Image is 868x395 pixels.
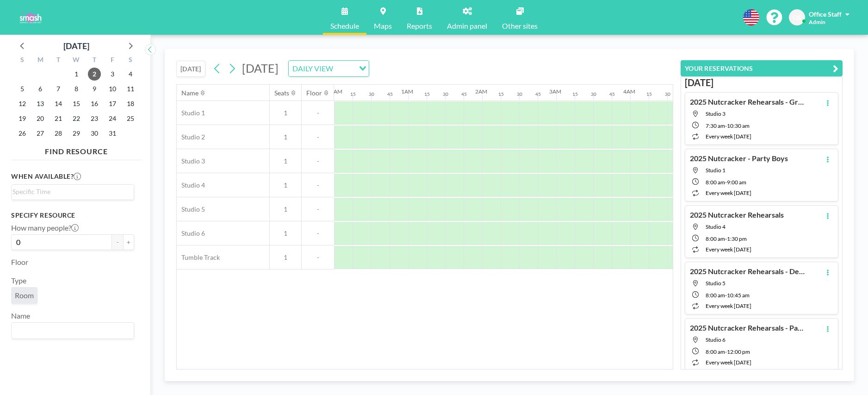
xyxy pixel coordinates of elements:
[12,325,129,337] input: Search for option
[289,61,369,76] div: Search for option
[31,55,50,67] div: M
[706,246,751,253] span: every week [DATE]
[350,91,356,97] div: 15
[70,82,83,95] span: Wednesday, October 8, 2025
[502,22,538,30] span: Other sites
[70,97,83,110] span: Wednesday, October 15, 2025
[177,109,205,117] span: Studio 1
[461,91,467,97] div: 45
[447,22,487,30] span: Admin panel
[706,336,725,343] span: Studio 6
[177,205,205,213] span: Studio 5
[16,112,29,125] span: Sunday, October 19, 2025
[591,91,596,97] div: 30
[52,112,65,125] span: Tuesday, October 21, 2025
[106,97,119,110] span: Friday, October 17, 2025
[706,292,725,299] span: 8:00 AM
[52,97,65,110] span: Tuesday, October 14, 2025
[665,91,670,97] div: 30
[609,91,615,97] div: 45
[177,157,205,165] span: Studio 3
[793,13,801,22] span: OS
[176,61,205,77] button: [DATE]
[330,22,359,30] span: Schedule
[517,91,522,97] div: 30
[12,185,134,199] div: Search for option
[70,112,83,125] span: Wednesday, October 22, 2025
[302,109,334,117] span: -
[302,157,334,165] span: -
[725,348,727,355] span: -
[88,112,101,125] span: Thursday, October 23, 2025
[681,60,843,76] button: YOUR RESERVATIONS
[725,235,727,242] span: -
[12,323,134,339] div: Search for option
[181,89,198,97] div: Name
[11,211,134,219] h3: Specify resource
[401,88,413,95] div: 1AM
[124,68,137,81] span: Saturday, October 4, 2025
[302,229,334,238] span: -
[727,122,750,129] span: 10:30 AM
[270,205,301,213] span: 1
[11,276,26,285] label: Type
[52,127,65,140] span: Tuesday, October 28, 2025
[63,39,89,52] div: [DATE]
[124,112,137,125] span: Saturday, October 25, 2025
[424,91,430,97] div: 15
[706,302,751,309] span: every week [DATE]
[475,88,487,95] div: 2AM
[88,127,101,140] span: Thursday, October 30, 2025
[706,280,725,287] span: Studio 5
[85,55,103,67] div: T
[15,8,46,27] img: organization-logo
[443,91,448,97] div: 30
[70,127,83,140] span: Wednesday, October 29, 2025
[302,205,334,213] span: -
[706,359,751,366] span: every week [DATE]
[727,179,746,186] span: 9:00 AM
[11,311,30,320] label: Name
[706,235,725,242] span: 8:00 AM
[34,82,47,95] span: Monday, October 6, 2025
[34,97,47,110] span: Monday, October 13, 2025
[16,97,29,110] span: Sunday, October 12, 2025
[34,112,47,125] span: Monday, October 20, 2025
[242,61,279,75] span: [DATE]
[690,210,784,219] h4: 2025 Nutcracker Rehearsals
[727,292,750,299] span: 10:45 AM
[34,127,47,140] span: Monday, October 27, 2025
[387,91,393,97] div: 45
[306,89,322,97] div: Floor
[706,167,725,174] span: Studio 1
[106,82,119,95] span: Friday, October 10, 2025
[374,22,392,30] span: Maps
[302,133,334,141] span: -
[690,323,806,332] h4: 2025 Nutcracker Rehearsals - Party Girls, [PERSON_NAME], Rock Candy, Evergreen Boughs, Cranberrie...
[106,112,119,125] span: Friday, October 24, 2025
[809,10,842,18] span: Office Staff
[706,179,725,186] span: 8:00 AM
[690,97,806,107] h4: 2025 Nutcracker Rehearsals - Grown [PERSON_NAME], Mouse Queen, Rosebuds
[103,55,121,67] div: F
[270,157,301,165] span: 1
[270,181,301,189] span: 1
[270,229,301,238] span: 1
[88,82,101,95] span: Thursday, October 9, 2025
[11,223,79,232] label: How many people?
[124,97,137,110] span: Saturday, October 18, 2025
[685,77,838,88] h3: [DATE]
[727,348,750,355] span: 12:00 PM
[88,97,101,110] span: Thursday, October 16, 2025
[11,257,28,267] label: Floor
[369,91,374,97] div: 30
[302,253,334,262] span: -
[706,189,751,196] span: every week [DATE]
[270,253,301,262] span: 1
[336,63,353,75] input: Search for option
[690,154,788,163] h4: 2025 Nutcracker - Party Boys
[124,82,137,95] span: Saturday, October 11, 2025
[274,89,289,97] div: Seats
[270,109,301,117] span: 1
[68,55,86,67] div: W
